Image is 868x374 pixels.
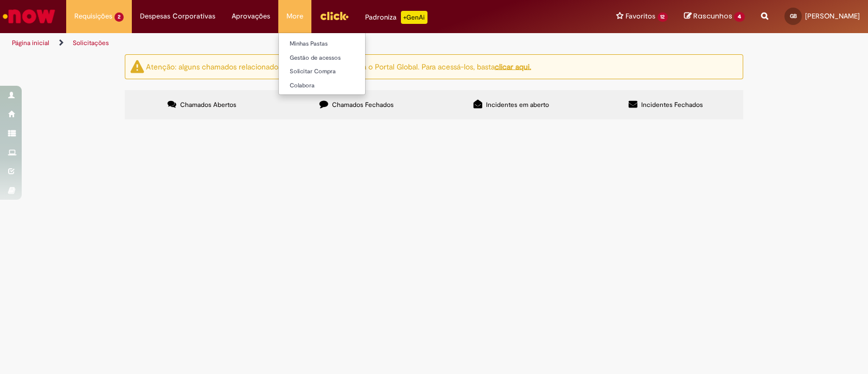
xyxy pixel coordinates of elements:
span: Requisições [74,11,112,22]
a: Solicitações [73,39,109,47]
a: Página inicial [12,39,49,47]
a: Minhas Pastas [279,38,398,50]
div: Padroniza [365,11,427,24]
span: 2 [114,12,124,22]
span: Chamados Fechados [332,100,394,109]
ng-bind-html: Atenção: alguns chamados relacionados a T.I foram migrados para o Portal Global. Para acessá-los,... [146,61,531,71]
span: More [286,11,303,22]
a: Solicitar Compra [279,66,398,78]
ul: Trilhas de página [8,33,571,53]
span: [PERSON_NAME] [805,11,860,21]
a: clicar aqui. [495,61,531,71]
p: +GenAi [401,11,427,24]
img: click_logo_yellow_360x200.png [320,8,349,24]
a: Gestão de acessos [279,52,398,64]
ul: More [278,33,366,95]
span: 12 [658,12,668,22]
a: Colabora [279,80,398,92]
span: GB [790,12,797,20]
img: ServiceNow [1,5,57,27]
span: Despesas Corporativas [140,11,215,22]
a: Rascunhos [684,11,745,22]
span: Rascunhos [693,11,732,21]
span: Incidentes Fechados [641,100,703,109]
span: Aprovações [232,11,270,22]
span: Chamados Abertos [180,100,237,109]
span: Incidentes em aberto [486,100,549,109]
span: 4 [734,12,745,22]
span: Favoritos [626,11,655,22]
